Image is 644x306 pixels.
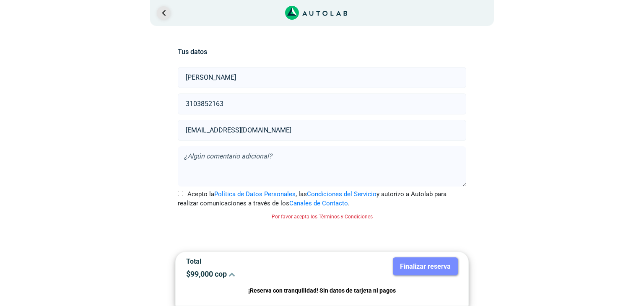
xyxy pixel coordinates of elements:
button: Finalizar reserva [393,257,458,275]
a: Condiciones del Servicio [307,190,377,198]
small: Por favor acepta los Términos y Condiciones [272,214,373,220]
input: Correo electrónico [178,120,466,141]
a: Política de Datos Personales [214,190,296,198]
p: ¡Reserva con tranquilidad! Sin datos de tarjeta ni pagos [186,286,458,296]
input: Nombre y apellido [178,67,466,88]
a: Link al sitio de autolab [285,8,348,16]
p: Total [186,257,316,265]
input: Celular [178,93,466,114]
a: Canales de Contacto [289,200,348,207]
input: Acepto laPolítica de Datos Personales, lasCondiciones del Servicioy autorizo a Autolab para reali... [178,191,183,196]
p: $ 99,000 cop [186,270,316,278]
a: Ir al paso anterior [157,6,170,20]
h5: Tus datos [178,48,466,56]
label: Acepto la , las y autorizo a Autolab para realizar comunicaciones a través de los . [178,189,466,208]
